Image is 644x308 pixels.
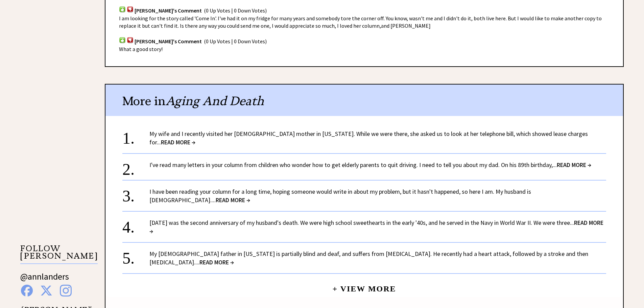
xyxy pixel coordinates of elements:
div: 5. [122,250,149,262]
div: 3. [122,187,149,200]
img: votup.png [119,37,126,43]
span: (0 Up Votes | 0 Down Votes) [204,7,267,14]
span: [PERSON_NAME]'s Comment [135,7,202,14]
div: 2. [122,161,149,173]
a: [DATE] was the second anniversary of my husband's death. We were high school sweethearts in the e... [149,219,603,235]
img: facebook%20blue.png [21,285,33,297]
p: FOLLOW [PERSON_NAME] [20,245,98,264]
img: votdown.png [127,6,134,13]
span: (0 Up Votes | 0 Down Votes) [204,38,267,45]
span: What a good story! [119,46,163,52]
span: READ MORE → [161,138,195,146]
a: My wife and I recently visited her [DEMOGRAPHIC_DATA] mother in [US_STATE]. While we were there, ... [149,130,588,146]
span: I am looking for the story called 'Come In'. I've had it on my fridge for many years and somebody... [119,15,602,29]
div: More in [105,85,623,116]
span: [PERSON_NAME]'s Comment [135,38,202,45]
a: I have been reading your column for a long time, hoping someone would write in about my problem, ... [149,188,531,204]
div: 1. [122,129,149,142]
img: instagram%20blue.png [60,285,72,297]
a: + View More [332,279,396,293]
img: x%20blue.png [40,285,52,297]
a: I've read many letters in your column from children who wonder how to get elderly parents to quit... [149,161,591,169]
span: READ MORE → [216,196,250,204]
span: READ MORE → [557,161,591,169]
span: READ MORE → [199,258,234,266]
a: My [DEMOGRAPHIC_DATA] father in [US_STATE] is partially blind and deaf, and suffers from [MEDICAL... [149,250,588,266]
img: votdown.png [127,37,134,43]
div: 4. [122,218,149,231]
img: votup.png [119,6,126,13]
span: Aging And Death [166,93,264,109]
span: READ MORE → [149,219,603,235]
a: @annlanders [20,271,69,289]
